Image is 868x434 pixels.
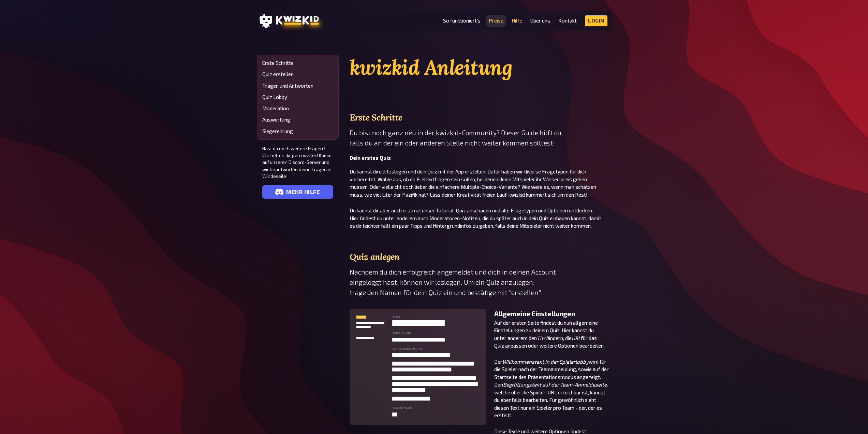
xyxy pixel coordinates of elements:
strong: Allgemeine Einstellungen [494,310,575,318]
a: Preise [489,18,503,24]
a: Quiz erstellen [262,71,333,77]
i: Titel [537,335,547,341]
p: Nachdem du dich erfolgreich angemeldet und dich in deinen Account eingeloggt hast, können wir los... [350,267,612,298]
i: URL [572,335,581,341]
i: Begrüßungstext auf der Team-Anmeldeseite [503,381,607,388]
a: Quiz Lobby [262,94,333,100]
p: Du bist noch ganz neu in der kwizkid-Community? Dieser Guide hilft dir, falls du an der ein oder ... [350,128,612,148]
h3: Quiz anlegen [350,252,612,262]
p: Der wird für die Spieler nach der Teamanmeldung, sowie auf der Startseite des Präsentationsmodus ... [494,358,612,419]
a: Siegerehrung [262,128,333,134]
a: Über uns [530,18,550,24]
a: So funktioniert's [443,18,481,24]
a: Kontakt [558,18,577,24]
p: Du kannst direkt loslegen und dein Quiz mit der App erstellen. Dafür haben wir diverse Fragetypen... [350,168,612,198]
a: mehr Hilfe [262,185,333,199]
h4: Dein erstes Quiz [350,155,612,161]
a: Moderation [262,106,333,111]
a: Hilfe [512,18,522,24]
span: Hast du noch weitere Fragen? Wir helfen dir gern weiter! Komm auf unseren Discord-Server und wir ... [262,145,333,180]
a: Login [585,15,607,26]
a: Erste Schritte [262,60,333,66]
i: Willkommenstext in der Spielerlobby [502,359,589,365]
h3: Erste Schritte [350,112,612,123]
h1: kwizkid Anleitung [350,55,612,80]
p: Auf der ersten Seite findest du nun allgemeine Einstellungen zu deinem Quiz. Hier kannst du unter... [494,319,612,350]
a: Fragen und Antworten [262,83,333,89]
a: Auswertung [262,117,333,123]
p: Du kannst dir aber auch erstmal unser Tutorial-Quiz anschauen und alle Fragetypen und Optionen en... [350,207,612,230]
